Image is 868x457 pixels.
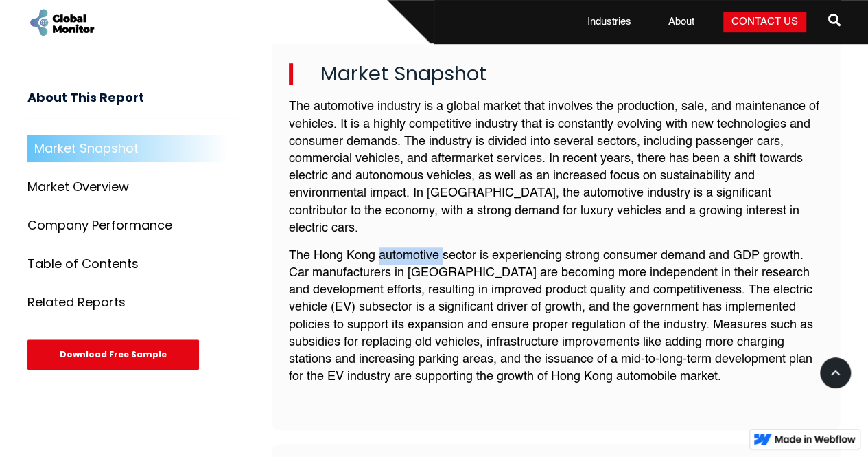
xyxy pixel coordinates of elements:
a: Related Reports [27,289,239,317]
a: Industries [579,15,640,29]
a: Table of Contents [27,251,239,278]
a:  [828,8,841,36]
div: Market Snapshot [34,142,139,156]
div: Market Overview [27,181,129,194]
a: Contact Us [723,12,806,32]
div: Download Free Sample [27,340,199,370]
a: Market Snapshot [27,135,239,163]
div: Related Reports [27,296,126,310]
a: Market Overview [27,174,239,201]
p: The automotive industry is a global market that involves the production, sale, and maintenance of... [289,98,824,237]
div: Company Performance [27,219,172,233]
h3: About This Report [27,91,239,119]
a: home [27,7,96,38]
a: Company Performance [27,212,239,240]
h2: Market Snapshot [289,63,824,85]
div: Table of Contents [27,258,139,271]
p: The Hong Kong automotive sector is experiencing strong consumer demand and GDP growth. Car manufa... [289,247,824,386]
a: About [660,15,703,29]
span:  [828,10,841,30]
img: Made in Webflow [775,435,856,443]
